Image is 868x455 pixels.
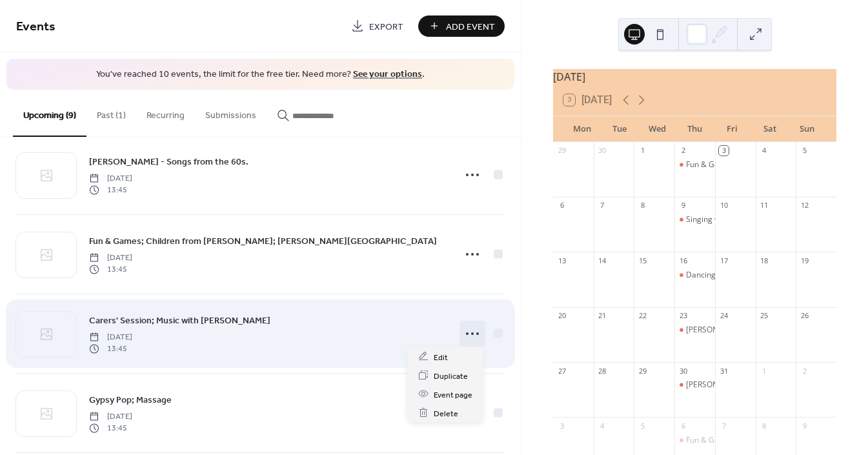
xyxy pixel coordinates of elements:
div: 31 [719,366,729,376]
div: 3 [719,146,729,156]
div: Fun & Games; Children from John Clifford Massage; Alderman White Academy [674,435,715,446]
span: [DATE] [89,331,132,343]
div: 26 [800,311,809,321]
div: 8 [638,201,647,210]
span: Events [16,14,56,39]
div: [DATE] [553,69,836,85]
div: 14 [598,256,607,265]
div: 25 [760,311,769,321]
span: Carers' Session; Music with [PERSON_NAME] [89,314,270,327]
a: See your options [353,66,422,83]
div: 18 [760,256,769,265]
div: Dancing with Doug; Strummers guitar group with Sylvia; Massage [674,270,715,281]
div: 29 [638,366,647,376]
div: 9 [800,421,809,430]
div: 17 [719,256,729,265]
span: Export [369,20,403,34]
span: 13:45 [89,423,132,434]
span: Delete [434,407,458,420]
div: 29 [557,146,567,156]
div: 27 [557,366,567,376]
div: 7 [598,201,607,210]
div: 28 [598,366,607,376]
a: Carers' Session; Music with [PERSON_NAME] [89,313,270,328]
div: 30 [678,366,688,376]
div: 13 [557,256,567,265]
div: [PERSON_NAME] ; Games with volunteers [686,325,835,336]
div: 3 [557,421,567,430]
div: 5 [800,146,809,156]
div: Thu [676,116,713,142]
div: 23 [678,311,688,321]
div: 8 [760,421,769,430]
a: Fun & Games; Children from [PERSON_NAME]; [PERSON_NAME][GEOGRAPHIC_DATA] [89,234,437,248]
div: 1 [638,146,647,156]
div: 22 [638,311,647,321]
div: Singing with Mary; Steve McGill, Carers' Session - Cybersecurity [674,214,715,225]
span: [DATE] [89,410,132,422]
div: Mon [563,116,601,142]
div: Tue [601,116,638,142]
div: Fri [714,116,751,142]
div: Martin Perry ; Games with volunteers [674,325,715,336]
div: 4 [598,421,607,430]
div: 2 [678,146,688,156]
button: Submissions [195,90,267,136]
div: 6 [678,421,688,430]
div: Fun & Games; Massage; Anglers Mates [686,159,827,170]
div: 15 [638,256,647,265]
span: [PERSON_NAME] - Songs from the 60s. [89,155,248,168]
div: 16 [678,256,688,265]
div: [PERSON_NAME] - Songs from the 60s. [686,379,825,390]
div: Sun [789,116,826,142]
span: Event page [434,388,472,401]
div: 6 [557,201,567,210]
div: 12 [800,201,809,210]
span: [DATE] [89,252,132,263]
div: 19 [800,256,809,265]
span: Fun & Games; Children from [PERSON_NAME]; [PERSON_NAME][GEOGRAPHIC_DATA] [89,234,437,248]
span: 13:45 [89,264,132,276]
div: 5 [638,421,647,430]
div: 7 [719,421,729,430]
div: Martin Taylor - Songs from the 60s. [674,379,715,390]
div: 21 [598,311,607,321]
button: Upcoming (9) [13,90,86,137]
div: 11 [760,201,769,210]
div: 1 [760,366,769,376]
div: 2 [800,366,809,376]
span: [DATE] [89,172,132,184]
a: [PERSON_NAME] - Songs from the 60s. [89,154,248,169]
div: 30 [598,146,607,156]
div: 20 [557,311,567,321]
div: 10 [719,201,729,210]
div: 9 [678,201,688,210]
div: Sat [751,116,789,142]
span: 13:45 [89,343,132,355]
span: You've reached 10 events, the limit for the free tier. Need more? . [19,68,501,81]
span: 13:45 [89,185,132,196]
div: 24 [719,311,729,321]
div: Wed [638,116,676,142]
a: Export [341,15,413,37]
a: Gypsy Pop; Massage [89,392,172,407]
button: Past (1) [86,90,136,136]
div: 4 [760,146,769,156]
button: Recurring [136,90,195,136]
div: Fun & Games; Massage; Anglers Mates [674,159,715,170]
span: Edit [434,350,448,364]
span: Duplicate [434,369,468,383]
span: Gypsy Pop; Massage [89,393,172,407]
